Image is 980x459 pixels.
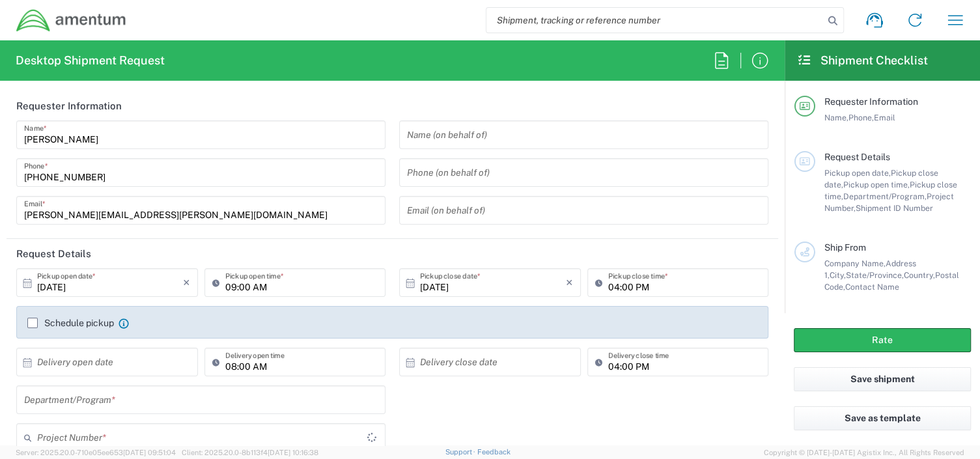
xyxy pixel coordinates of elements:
span: Requester Information [824,96,918,107]
span: Client: 2025.20.0-8b113f4 [182,449,318,456]
span: Request Details [824,152,890,162]
span: [DATE] 10:16:38 [268,449,318,456]
span: Shipment ID Number [856,203,933,213]
h2: Requester Information [16,100,122,113]
a: Feedback [477,448,511,456]
h2: Shipment Checklist [796,53,928,68]
span: Phone, [848,113,874,122]
span: Pickup open time, [843,180,910,189]
span: Ship From [824,242,866,253]
label: Schedule pickup [27,318,114,328]
span: Company Name, [824,258,886,268]
span: Server: 2025.20.0-710e05ee653 [16,449,176,456]
span: [DATE] 09:51:04 [123,449,176,456]
span: Copyright © [DATE]-[DATE] Agistix Inc., All Rights Reserved [764,447,964,458]
span: Contact Name [845,282,899,292]
span: Department/Program, [843,191,927,201]
a: Support [445,448,477,456]
h2: Desktop Shipment Request [16,53,165,68]
span: City, [830,270,846,280]
span: Pickup open date, [824,168,891,178]
span: Name, [824,113,848,122]
h2: Request Details [16,247,91,260]
span: Email [874,113,895,122]
input: Shipment, tracking or reference number [486,8,824,33]
button: Save as template [794,406,971,430]
span: State/Province, [846,270,904,280]
button: Rate [794,328,971,352]
i: × [183,272,190,293]
button: Save shipment [794,367,971,391]
img: dyncorp [16,8,127,33]
span: Country, [904,270,935,280]
i: × [566,272,573,293]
